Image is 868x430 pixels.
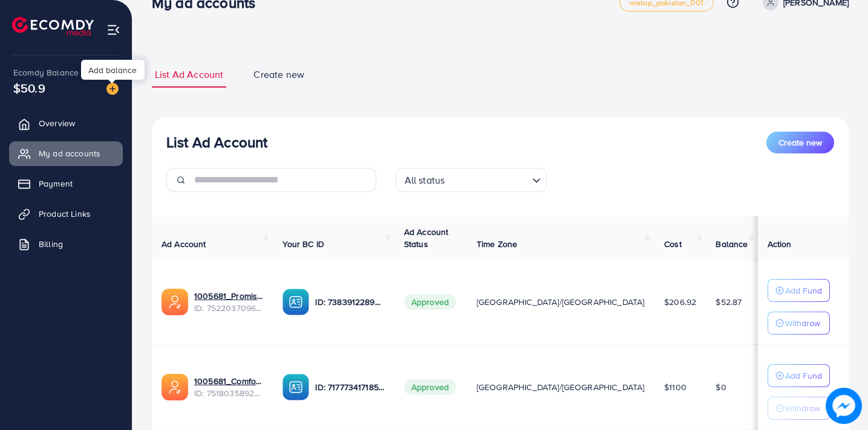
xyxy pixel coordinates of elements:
[9,111,123,135] a: Overview
[664,238,682,250] span: Cost
[448,169,527,189] input: Search for option
[9,232,123,256] a: Billing
[778,136,822,149] span: Create new
[155,68,223,82] span: List Ad Account
[785,401,820,416] p: Withdraw
[162,289,188,315] img: ic-ads-acc.e4c84228.svg
[194,387,263,399] span: ID: 7518035892502691857
[664,296,696,308] span: $206.92
[477,296,645,308] span: [GEOGRAPHIC_DATA]/[GEOGRAPHIC_DATA]
[194,375,263,400] div: <span class='underline'>1005681_Comfort Business_1750429140479</span></br>7518035892502691857
[664,381,687,393] span: $1100
[766,132,834,153] button: Create new
[402,172,448,189] span: All status
[477,238,517,250] span: Time Zone
[106,83,119,95] img: image
[194,375,263,387] a: 1005681_Comfort Business_1750429140479
[315,295,384,309] p: ID: 7383912289897807873
[106,23,120,37] img: menu
[716,238,748,250] span: Balance
[81,60,145,80] div: Add balance
[396,168,547,192] div: Search for option
[282,238,324,250] span: Your BC ID
[785,368,822,383] p: Add Fund
[194,290,263,315] div: <span class='underline'>1005681_PromiseAccount_1751360980577</span></br>7522037096215838738
[12,17,94,36] img: logo
[768,397,830,420] button: Withdraw
[13,66,79,79] span: Ecomdy Balance
[768,312,830,335] button: Withdraw
[768,364,830,387] button: Add Fund
[162,374,188,400] img: ic-ads-acc.e4c84228.svg
[282,289,309,315] img: ic-ba-acc.ded83a64.svg
[194,302,263,314] span: ID: 7522037096215838738
[404,226,449,250] span: Ad Account Status
[716,296,742,308] span: $52.87
[39,208,91,220] span: Product Links
[253,68,304,82] span: Create new
[166,133,267,151] h3: List Ad Account
[194,290,263,302] a: 1005681_PromiseAccount_1751360980577
[282,374,309,400] img: ic-ba-acc.ded83a64.svg
[768,279,830,302] button: Add Fund
[162,238,206,250] span: Ad Account
[9,202,123,226] a: Product Links
[716,381,726,393] span: $0
[13,79,45,97] span: $50.9
[404,294,456,310] span: Approved
[404,379,456,395] span: Approved
[9,141,123,165] a: My ad accounts
[39,147,100,159] span: My ad accounts
[39,238,63,250] span: Billing
[785,283,822,298] p: Add Fund
[9,172,123,196] a: Payment
[826,388,862,424] img: image
[768,238,792,250] span: Action
[39,117,75,129] span: Overview
[477,381,645,393] span: [GEOGRAPHIC_DATA]/[GEOGRAPHIC_DATA]
[785,316,820,330] p: Withdraw
[315,380,384,394] p: ID: 7177734171857666049
[39,178,73,190] span: Payment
